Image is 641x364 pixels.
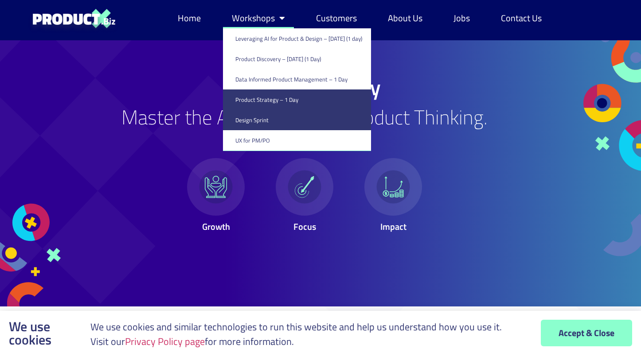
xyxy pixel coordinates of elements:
[109,77,500,98] h1: Product Strategy
[169,8,210,28] a: Home
[445,8,479,28] a: Jobs
[169,8,551,28] nav: Menu
[109,107,500,127] h2: Master the Art of Strategic Product Thinking.
[541,320,632,346] a: Accept & Close
[379,8,431,28] a: About Us
[125,334,205,349] a: Privacy Policy page
[90,320,502,349] p: We use cookies and similar technologies to run this website and help us understand how you use it...
[223,8,294,28] a: Workshops
[202,220,230,233] span: Growth
[293,220,316,233] span: Focus
[9,320,51,346] p: We use cookies
[492,8,551,28] a: Contact Us
[559,329,614,337] span: Accept & Close
[380,220,406,233] span: Impact
[307,8,366,28] a: Customers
